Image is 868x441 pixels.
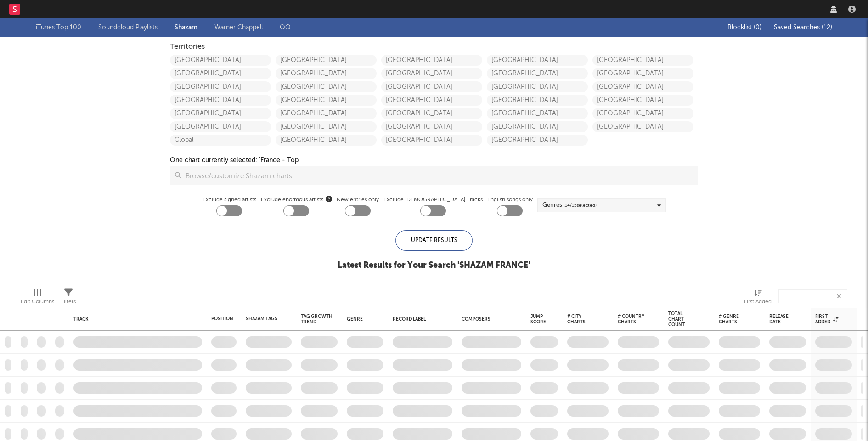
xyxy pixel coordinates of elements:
a: [GEOGRAPHIC_DATA] [381,55,482,66]
div: First Added [744,285,772,311]
div: Edit Columns [21,296,54,307]
div: Position [211,316,233,322]
span: ( 0 ) [754,24,761,31]
a: [GEOGRAPHIC_DATA] [276,55,377,66]
div: First Added [815,314,838,325]
div: Track [73,317,197,322]
a: [GEOGRAPHIC_DATA] [170,108,271,119]
a: [GEOGRAPHIC_DATA] [592,95,693,106]
div: Filters [61,285,76,311]
div: Composers [462,317,517,322]
div: Territories [170,41,698,52]
div: # City Charts [567,314,595,325]
div: Genres [542,200,597,211]
a: Warner Chappell [214,22,263,33]
button: Saved Searches (12) [771,24,832,31]
div: Jump Score [530,314,546,325]
a: [GEOGRAPHIC_DATA] [487,108,588,119]
div: One chart currently selected: ' France - Top ' [170,155,300,166]
a: [GEOGRAPHIC_DATA] [487,95,588,106]
span: Saved Searches [774,24,832,31]
a: [GEOGRAPHIC_DATA] [276,135,377,146]
label: Exclude signed artists [203,194,256,205]
a: [GEOGRAPHIC_DATA] [381,121,482,132]
div: Filters [61,296,76,307]
a: [GEOGRAPHIC_DATA] [381,95,482,106]
div: Genre [347,317,379,322]
div: # Country Charts [618,314,645,325]
a: [GEOGRAPHIC_DATA] [170,81,271,92]
input: Browse/customize Shazam charts... [181,166,698,185]
div: # Genre Charts [719,314,746,325]
a: [GEOGRAPHIC_DATA] [170,121,271,132]
div: Update Results [395,230,473,251]
span: ( 12 ) [822,24,832,31]
div: Tag Growth Trend [301,314,333,325]
span: Exclude enormous artists [261,194,332,205]
button: Exclude enormous artists [326,194,332,203]
a: [GEOGRAPHIC_DATA] [276,95,377,106]
div: Shazam Tags [246,316,278,322]
label: English songs only [487,194,533,205]
a: QQ [280,22,291,33]
a: [GEOGRAPHIC_DATA] [276,68,377,79]
a: [GEOGRAPHIC_DATA] [592,55,693,66]
label: New entries only [337,194,379,205]
div: Latest Results for Your Search ' SHAZAM FRANCE ' [338,260,530,271]
a: [GEOGRAPHIC_DATA] [170,95,271,106]
div: Record Label [393,317,448,322]
a: [GEOGRAPHIC_DATA] [381,81,482,92]
a: Global [170,135,271,146]
a: [GEOGRAPHIC_DATA] [592,68,693,79]
a: [GEOGRAPHIC_DATA] [487,135,588,146]
a: [GEOGRAPHIC_DATA] [381,135,482,146]
a: [GEOGRAPHIC_DATA] [487,55,588,66]
a: [GEOGRAPHIC_DATA] [276,81,377,92]
span: Blocklist [727,24,761,31]
a: [GEOGRAPHIC_DATA] [381,108,482,119]
a: [GEOGRAPHIC_DATA] [487,81,588,92]
div: Total Chart Count [668,311,696,328]
a: [GEOGRAPHIC_DATA] [487,121,588,132]
a: [GEOGRAPHIC_DATA] [592,81,693,92]
a: [GEOGRAPHIC_DATA] [381,68,482,79]
input: Search... [778,289,847,303]
a: Soundcloud Playlists [98,22,158,33]
label: Exclude [DEMOGRAPHIC_DATA] Tracks [383,194,483,205]
a: [GEOGRAPHIC_DATA] [276,108,377,119]
a: [GEOGRAPHIC_DATA] [170,55,271,66]
div: Edit Columns [21,285,54,311]
div: Release Date [769,314,792,325]
div: First Added [744,296,772,307]
a: iTunes Top 100 [36,22,81,33]
a: [GEOGRAPHIC_DATA] [170,68,271,79]
a: [GEOGRAPHIC_DATA] [592,121,693,132]
span: ( 14 / 15 selected) [564,200,597,211]
a: [GEOGRAPHIC_DATA] [276,121,377,132]
a: [GEOGRAPHIC_DATA] [487,68,588,79]
a: [GEOGRAPHIC_DATA] [592,108,693,119]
